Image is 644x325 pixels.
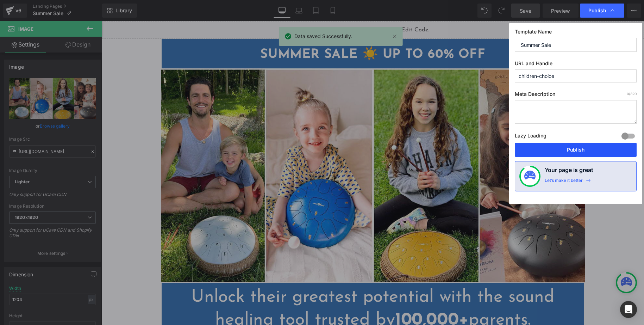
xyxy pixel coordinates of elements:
[524,171,536,182] img: onboarding-status.svg
[515,60,637,69] label: URL and Handle
[158,27,383,40] strong: SUMMER SALE ☀️ UP TO 60% OFF
[545,178,583,187] div: Let’s make it better
[545,166,593,178] h4: Your page is great
[89,267,453,308] span: Unlock their greatest potential with the sound healing tool trusted by parents.
[627,92,629,96] span: 0
[588,7,606,14] span: Publish
[515,131,546,143] label: Lazy Loading
[515,143,637,157] button: Publish
[515,29,637,38] label: Template Name
[620,301,637,318] div: Open Intercom Messenger
[627,92,637,96] span: /320
[515,91,637,100] label: Meta Description
[293,290,367,308] strong: 100,000+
